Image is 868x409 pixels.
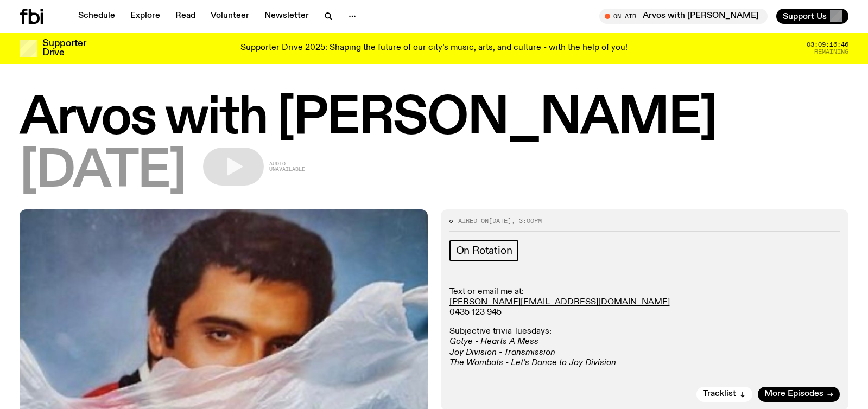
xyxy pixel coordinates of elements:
button: Tracklist [696,387,752,402]
span: More Episodes [764,390,823,398]
p: Text or email me at: 0435 123 945 [449,287,840,318]
em: The Wombats - Let's Dance to Joy Division [449,359,616,367]
span: 03:09:16:46 [807,42,848,48]
span: Aired on [458,216,489,225]
span: Remaining [814,49,848,55]
a: [PERSON_NAME][EMAIL_ADDRESS][DOMAIN_NAME] [449,298,670,306]
a: Explore [124,9,167,24]
a: Volunteer [204,9,256,24]
a: Schedule [72,9,122,24]
em: Joy Division - Transmission [449,348,555,357]
span: On Rotation [456,245,512,257]
span: [DATE] [489,216,511,225]
a: Read [169,9,202,24]
p: Subjective trivia Tuesdays: [449,327,840,368]
span: Tracklist [703,390,736,398]
p: Supporter Drive 2025: Shaping the future of our city’s music, arts, and culture - with the help o... [240,43,628,53]
a: Newsletter [258,9,315,24]
button: On AirArvos with [PERSON_NAME] [599,9,768,24]
span: , 3:00pm [511,216,542,225]
span: Support Us [783,11,827,21]
em: Gotye - Hearts A Mess [449,337,538,346]
button: Support Us [776,9,848,24]
a: More Episodes [758,387,840,402]
span: [DATE] [20,148,186,196]
a: On Rotation [449,240,519,261]
h1: Arvos with [PERSON_NAME] [20,94,848,143]
h3: Supporter Drive [42,39,86,57]
span: Audio unavailable [269,161,305,172]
